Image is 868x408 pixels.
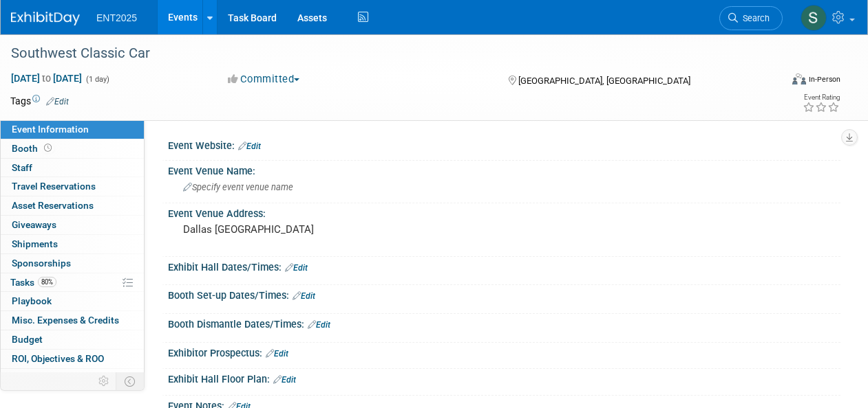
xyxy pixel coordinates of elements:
span: ROI, Objectives & ROO [12,353,104,364]
span: [GEOGRAPHIC_DATA], [GEOGRAPHIC_DATA] [518,76,690,86]
a: Booth [1,139,144,158]
div: Booth Set-up Dates/Times: [168,285,840,303]
span: Tasks [10,277,56,288]
div: Event Website: [168,135,840,153]
div: In-Person [808,74,840,84]
span: Sponsorships [12,258,71,269]
a: Edit [273,375,296,385]
a: ROI, Objectives & ROO [1,350,144,368]
span: 2 [70,372,81,383]
span: Playbook [12,295,52,306]
div: Southwest Classic Car [6,41,770,66]
td: Toggle Event Tabs [116,372,145,390]
span: to [40,73,53,84]
span: Search [738,13,770,23]
span: Event Information [12,124,89,135]
div: Exhibit Hall Floor Plan: [168,369,840,387]
pre: Dallas [GEOGRAPHIC_DATA] [183,223,433,236]
a: Edit [238,141,261,151]
a: Search [719,6,783,30]
a: Shipments [1,235,144,253]
span: Booth not reserved yet [41,143,54,153]
span: [DATE] [DATE] [10,72,83,84]
a: Playbook [1,292,144,310]
div: Event Format [719,71,840,92]
a: Edit [293,291,315,301]
span: Asset Reservations [12,200,94,211]
span: 80% [38,277,56,287]
a: Edit [285,263,308,273]
a: Edit [266,349,288,359]
span: Shipments [12,238,58,249]
a: Event Information [1,120,144,139]
a: Edit [308,320,330,330]
div: Event Venue Name: [168,161,840,178]
span: Specify event venue name [183,182,293,192]
img: ExhibitDay [11,12,80,25]
a: Edit [46,97,69,106]
span: Attachments [12,372,81,383]
td: Personalize Event Tab Strip [92,372,116,390]
span: (1 day) [85,75,109,84]
div: Exhibit Hall Dates/Times: [168,257,840,275]
div: Booth Dismantle Dates/Times: [168,314,840,332]
span: Misc. Expenses & Credits [12,315,119,326]
span: Booth [12,143,54,154]
button: Committed [223,72,305,87]
a: Tasks80% [1,273,144,292]
a: Misc. Expenses & Credits [1,311,144,330]
span: Giveaways [12,219,56,230]
div: Exhibitor Prospectus: [168,343,840,361]
td: Tags [10,94,69,108]
img: Format-Inperson.png [792,73,806,84]
span: Travel Reservations [12,181,96,192]
span: Staff [12,162,32,173]
a: Sponsorships [1,254,144,273]
a: Budget [1,330,144,349]
span: Budget [12,334,43,345]
a: Attachments2 [1,369,144,387]
a: Staff [1,159,144,177]
div: Event Venue Address: [168,203,840,220]
a: Travel Reservations [1,177,144,196]
a: Asset Reservations [1,196,144,215]
img: Stephanie Silva [801,5,827,31]
div: Event Rating [803,94,840,101]
span: ENT2025 [96,12,137,23]
a: Giveaways [1,216,144,234]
